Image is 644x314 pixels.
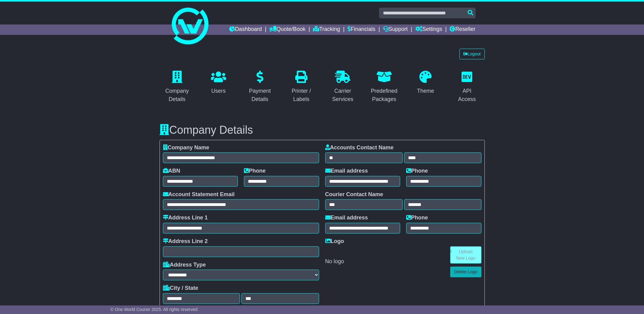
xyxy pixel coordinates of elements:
[163,191,235,198] label: Account Statement Email
[160,69,195,106] a: Company Details
[288,87,315,103] div: Printer / Labels
[329,87,357,103] div: Carrier Services
[163,144,209,151] label: Company Name
[325,69,361,106] a: Carrier Services
[366,69,402,106] a: Predefined Packages
[417,87,434,95] div: Theme
[450,246,481,264] a: Upload New Logo
[163,238,208,245] label: Address Line 2
[269,24,305,35] a: Quote/Book
[163,285,198,292] label: City / State
[325,144,394,151] label: Accounts Contact Name
[325,258,344,264] span: No logo
[284,69,319,106] a: Printer / Labels
[415,24,442,35] a: Settings
[110,307,199,312] span: © One World Courier 2025. All rights reserved.
[413,69,438,97] a: Theme
[450,24,475,35] a: Reseller
[229,24,262,35] a: Dashboard
[325,238,344,245] label: Logo
[160,124,485,136] h3: Company Details
[313,24,340,35] a: Tracking
[370,87,398,103] div: Predefined Packages
[163,215,208,221] label: Address Line 1
[325,168,368,174] label: Email address
[453,87,481,103] div: API Access
[246,87,274,103] div: Payment Details
[211,87,226,95] div: Users
[325,215,368,221] label: Email address
[383,24,408,35] a: Support
[242,69,278,106] a: Payment Details
[406,215,428,221] label: Phone
[406,168,428,174] label: Phone
[459,49,485,59] a: Logout
[348,24,375,35] a: Financials
[207,69,230,97] a: Users
[164,87,191,103] div: Company Details
[163,168,180,174] label: ABN
[325,191,383,198] label: Courier Contact Name
[449,69,485,106] a: API Access
[163,262,206,268] label: Address Type
[244,168,266,174] label: Phone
